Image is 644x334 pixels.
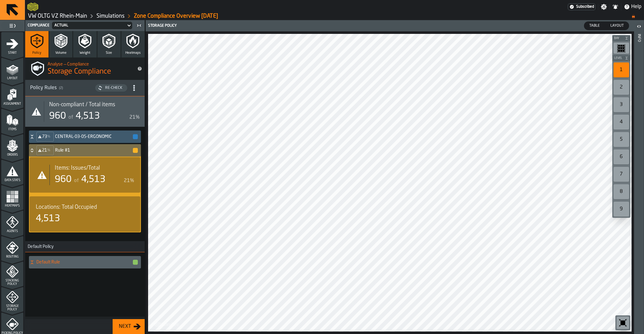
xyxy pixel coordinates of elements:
[612,61,630,79] div: button-toolbar-undefined
[48,61,132,67] h2: Sub Title
[1,204,23,208] span: Heatmaps
[605,22,629,30] div: thumb
[612,200,630,218] div: button-toolbar-undefined
[1,51,23,55] span: Start
[68,115,73,120] span: of
[1,57,23,82] li: menu Layout
[1,134,23,159] li: menu Orders
[612,96,630,113] div: button-toolbar-undefined
[637,33,641,332] div: Info
[36,213,60,224] div: 4,513
[32,51,41,55] span: Policy
[1,261,23,286] li: menu Stacking Policy
[1,210,23,235] li: menu Agents
[614,149,629,164] div: 6
[614,115,629,130] div: 4
[614,62,629,77] div: 1
[55,165,134,172] div: Title
[147,24,390,28] div: Storage Policy
[612,166,630,183] div: button-toolbar-undefined
[25,57,145,80] div: title-Storage Compliance
[614,97,629,112] div: 3
[36,204,134,211] div: Title
[49,111,66,122] div: 960
[55,148,132,153] h4: Rule #1
[55,134,132,139] h4: CENTRAL-03-05-ERGONOMIC
[587,23,602,29] span: Table
[25,244,54,249] span: Default Policy
[59,86,63,90] span: ( 2 )
[576,5,594,9] span: Subscribed
[28,13,87,20] a: link-to-/wh/i/44979e6c-6f66-405e-9874-c1e29f02a54a
[96,13,124,20] a: link-to-/wh/i/44979e6c-6f66-405e-9874-c1e29f02a54a
[1,159,23,184] li: menu Data Stats
[31,160,139,190] div: stat-Items: Issues/Total
[36,204,97,211] span: Locations: Total Occupied
[612,35,630,41] button: button-
[29,130,138,143] div: CENTRAL-03-05-ERGONOMIC
[25,96,145,127] div: stat-Non-compliant / Total items
[133,148,138,153] button: button-
[1,128,23,131] span: Items
[614,132,629,147] div: 5
[42,148,47,153] span: 21
[49,101,140,108] div: Title
[113,319,145,334] button: button-Next
[1,236,23,261] li: menu Routing
[149,318,184,330] a: logo-header
[55,165,100,172] span: Items: Issues/Total
[1,102,23,106] span: Assignment
[612,131,630,148] div: button-toolbar-undefined
[134,13,218,20] a: link-to-/wh/i/44979e6c-6f66-405e-9874-c1e29f02a54a/simulations/13b0a4d4-d7c9-4a28-bcd0-326a0047465d
[612,41,630,55] div: button-toolbar-undefined
[612,55,630,61] button: button-
[54,23,124,28] div: DropdownMenuValue-8be1462f-8aa4-4233-97c1-f1558b63bdaf
[129,114,140,121] div: 21%
[614,184,629,199] div: 8
[584,21,605,30] label: button-switch-multi-Table
[124,177,134,185] div: 21%
[1,304,23,311] span: Storage Policy
[618,318,628,328] svg: Reset zoom and position
[125,51,141,55] span: Heatmaps
[42,134,47,139] span: 73
[47,135,50,139] span: %
[621,3,644,11] label: button-toggle-Help
[30,84,94,92] div: Policy Rules
[1,21,23,30] label: button-toggle-Toggle Full Menu
[81,175,105,184] span: 4,513
[133,134,138,139] button: button-
[25,241,145,252] h3: title-section-Default Policy
[95,84,127,92] button: button-Re-Check
[614,202,629,217] div: 9
[615,315,630,330] div: button-toolbar-undefined
[614,167,629,182] div: 7
[605,21,629,30] label: button-switch-multi-Layout
[25,80,145,96] h3: title-section-[object Object]
[584,22,605,30] div: thumb
[1,153,23,157] span: Orders
[27,12,642,20] nav: Breadcrumb
[48,67,111,77] span: Storage Compliance
[1,32,23,57] li: menu Start
[613,37,623,40] span: Bay
[614,80,629,95] div: 2
[1,108,23,133] li: menu Items
[598,4,609,10] label: button-toggle-Settings
[1,230,23,233] span: Agents
[29,256,138,268] div: Default Rule
[55,51,67,55] span: Volume
[612,183,630,200] div: button-toolbar-undefined
[146,20,634,31] header: Storage Policy
[116,323,133,330] div: Next
[1,287,23,312] li: menu Storage Policy
[608,23,626,29] span: Layout
[76,112,100,121] span: 4,513
[74,178,79,183] span: of
[106,51,112,55] span: Size
[28,23,49,28] span: Compliance
[133,260,138,265] button: button-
